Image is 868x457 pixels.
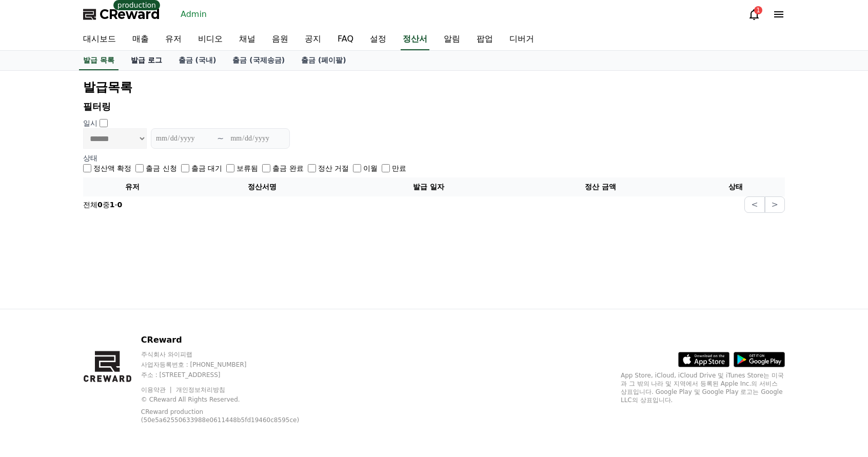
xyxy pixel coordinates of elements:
a: Home [3,325,68,351]
span: Settings [152,341,177,349]
p: App Store, iCloud, iCloud Drive 및 iTunes Store는 미국과 그 밖의 나라 및 지역에서 등록된 Apple Inc.의 서비스 상표입니다. Goo... [621,371,785,404]
p: ~ [217,132,224,145]
span: Home [26,341,44,349]
a: 이용약관 [141,386,173,393]
a: Messages [68,325,132,351]
a: Admin [176,6,211,23]
button: > [765,196,785,213]
a: Settings [132,325,197,351]
label: 이월 [363,163,378,173]
th: 정산서명 [182,177,343,196]
a: 채널 [231,29,264,50]
p: 상태 [83,153,785,163]
label: 보류됨 [236,163,258,173]
strong: 0 [117,201,123,209]
a: 팝업 [468,29,501,50]
a: 매출 [124,29,157,50]
h2: 발급목록 [83,79,785,95]
a: 발급 목록 [79,51,119,70]
strong: 0 [97,201,103,209]
a: 비디오 [190,29,231,50]
a: 설정 [362,29,394,50]
a: 공지 [297,29,329,50]
a: 발급 로그 [123,51,170,70]
p: 필터링 [83,100,785,114]
a: 개인정보처리방침 [176,386,225,393]
a: 출금 (국제송금) [224,51,293,70]
a: 1 [748,8,760,21]
p: 주소 : [STREET_ADDRESS] [141,371,321,379]
p: 일시 [83,118,97,128]
span: CReward [100,6,160,23]
a: 알림 [436,29,468,50]
span: Messages [85,341,115,349]
a: 출금 (국내) [170,51,225,70]
a: 대시보드 [75,29,124,50]
p: 주식회사 와이피랩 [141,350,321,359]
a: FAQ [329,29,362,50]
p: 전체 중 - [83,200,122,210]
a: 정산서 [401,29,429,50]
label: 만료 [392,163,406,173]
p: CReward [141,334,321,346]
a: 음원 [264,29,297,50]
button: < [744,196,764,213]
p: CReward production (50e5a62550633988e0611448b5fd19460c8595ce) [141,408,305,424]
a: 디버거 [501,29,542,50]
th: 유저 [83,177,182,196]
div: 1 [754,6,762,14]
th: 정산 금액 [515,177,686,196]
label: 출금 신청 [146,163,176,173]
label: 정산 거절 [318,163,349,173]
label: 출금 대기 [191,163,222,173]
a: CReward [83,6,160,23]
strong: 1 [110,201,115,209]
p: 사업자등록번호 : [PHONE_NUMBER] [141,361,321,369]
a: 출금 (페이팔) [293,51,354,70]
a: 유저 [157,29,190,50]
th: 발급 일자 [343,177,515,196]
label: 정산액 확정 [93,163,131,173]
label: 출금 완료 [272,163,303,173]
th: 상태 [686,177,785,196]
p: © CReward All Rights Reserved. [141,395,321,404]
